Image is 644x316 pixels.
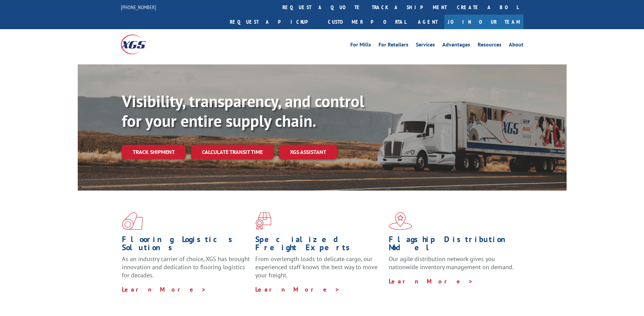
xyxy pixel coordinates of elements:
span: Our agile distribution network gives you nationwide inventory management on demand. [389,255,514,271]
a: Learn More > [122,285,206,293]
a: Request a pickup [225,15,323,29]
a: Learn More > [255,285,340,293]
a: For Mills [350,42,371,50]
a: About [509,42,523,50]
p: From overlength loads to delicate cargo, our experienced staff knows the best way to move your fr... [255,255,384,285]
a: Track shipment [122,145,186,159]
a: Agent [411,15,444,29]
a: Learn More > [389,277,473,285]
a: Customer Portal [323,15,411,29]
img: xgs-icon-focused-on-flooring-red [255,212,271,230]
a: Services [416,42,435,50]
a: XGS ASSISTANT [279,145,337,159]
h1: Flooring Logistics Solutions [122,235,250,255]
img: xgs-icon-total-supply-chain-intelligence-red [122,212,143,230]
a: For Retailers [379,42,408,50]
h1: Flagship Distribution Model [389,235,517,255]
a: Advantages [442,42,470,50]
a: Resources [478,42,501,50]
span: As an industry carrier of choice, XGS has brought innovation and dedication to flooring logistics... [122,255,250,279]
a: Calculate transit time [191,145,274,159]
a: Join Our Team [444,15,523,29]
a: [PHONE_NUMBER] [121,4,156,11]
b: Visibility, transparency, and control for your entire supply chain. [122,91,364,131]
h1: Specialized Freight Experts [255,235,384,255]
img: xgs-icon-flagship-distribution-model-red [389,212,412,230]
